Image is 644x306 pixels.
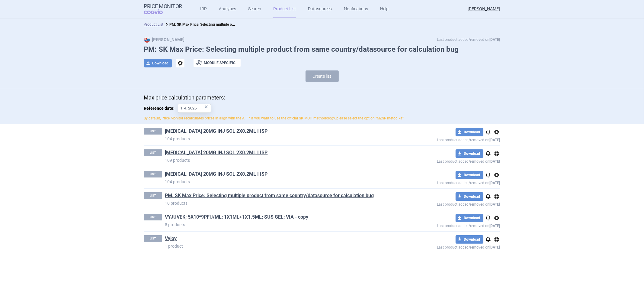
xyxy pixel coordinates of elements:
[144,3,182,15] a: Price MonitorCOGVIO
[144,214,162,220] p: LIST
[456,214,483,222] button: Download
[144,45,500,54] h1: PM: SK Max Price: Selecting multiple product from same country/datasource for calculation bug
[165,243,393,249] p: 1 product
[144,59,172,67] button: Download
[393,244,500,249] p: Last product added/removed on
[165,222,393,228] p: 8 products
[165,128,393,136] h1: HUMIRA 20MG INJ SOL 2X0.2ML I ISP
[178,104,211,113] input: Reference date:×
[144,128,162,135] p: LIST
[165,235,177,242] a: Vyloy
[393,201,500,207] p: Last product added/removed on
[144,104,178,113] span: Reference date:
[144,192,162,199] p: LIST
[165,235,393,243] h1: Vyloy
[490,138,500,142] strong: [DATE]
[165,157,393,163] p: 109 products
[165,192,393,200] h1: PM: SK Max Price: Selecting multiple product from same country/datasource for calculation bug
[306,70,339,82] button: Create list
[165,128,268,135] a: [MEDICAL_DATA] 20MG INJ SOL 2X0.2ML I ISP
[456,128,483,136] button: Download
[144,37,150,43] img: SK
[393,222,500,228] p: Last product added/removed on
[393,179,500,185] p: Last product added/removed on
[490,202,500,207] strong: [DATE]
[144,21,164,28] li: Product List
[144,37,185,42] strong: [PERSON_NAME]
[165,171,393,179] h1: HUMIRA 20MG INJ SOL 2X0.2ML I ISP
[165,200,393,206] p: 10 products
[165,192,374,199] a: PM: SK Max Price: Selecting multiple product from same country/datasource for calculation bug
[490,224,500,228] strong: [DATE]
[144,94,500,101] p: Max price calculation parameters:
[144,149,162,156] p: LIST
[490,37,500,42] strong: [DATE]
[165,171,268,177] a: [MEDICAL_DATA] 20MG INJ SOL 2X0.2ML I ISP
[393,158,500,164] p: Last product added/removed on
[144,116,500,121] p: By default, Price Monitor recalculates prices in align with the AIFP. If you want to use the offi...
[144,235,162,242] p: LIST
[165,214,309,220] a: VYJUVEK; 5X10^9PFU/ML; 1X1ML+1X1.5ML; SUS GEL; VIA - copy
[456,149,483,158] button: Download
[456,192,483,201] button: Download
[490,245,500,249] strong: [DATE]
[205,103,208,110] div: ×
[144,22,164,27] a: Product List
[165,214,393,222] h1: VYJUVEK; 5X10^9PFU/ML; 1X1ML+1X1.5ML; SUS GEL; VIA - copy
[165,149,393,157] h1: HUMIRA 20MG INJ SOL 2X0.2ML I ISP
[165,149,268,156] a: [MEDICAL_DATA] 20MG INJ SOL 2X0.2ML I ISP
[164,21,236,28] li: PM: SK Max Price: Selecting multiple product from same country/datasource for calculation bug
[144,3,182,9] strong: Price Monitor
[165,179,393,185] p: 104 products
[490,181,500,185] strong: [DATE]
[393,136,500,142] p: Last product added/removed on
[437,37,500,43] p: Last product added/removed on
[194,59,241,67] button: Module specific
[165,136,393,142] p: 104 products
[456,171,483,179] button: Download
[170,21,324,27] strong: PM: SK Max Price: Selecting multiple product from same country/datasource for calculation bug
[144,9,171,14] span: COGVIO
[456,235,483,244] button: Download
[490,159,500,164] strong: [DATE]
[144,171,162,177] p: LIST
